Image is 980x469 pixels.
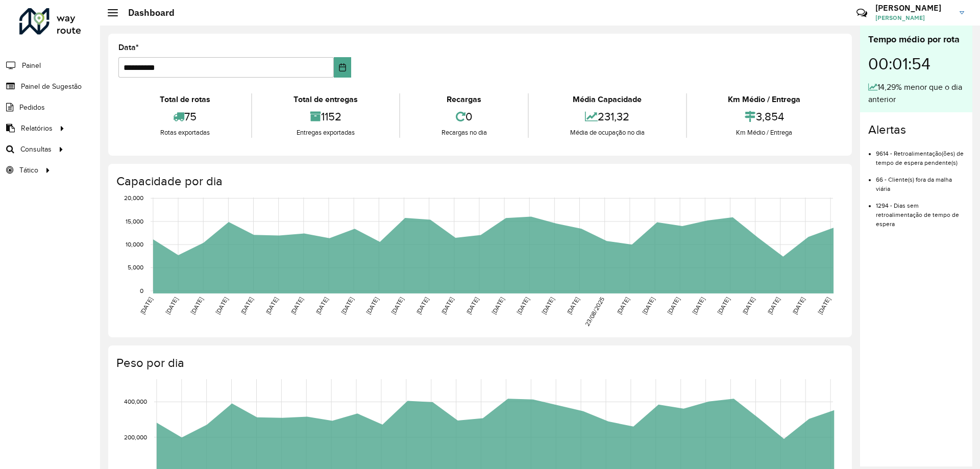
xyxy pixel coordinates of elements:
[121,106,249,128] div: 75
[255,106,396,128] div: 1152
[124,434,147,440] text: 200,000
[875,3,952,13] h3: [PERSON_NAME]
[690,128,839,138] div: Km Médio / Entrega
[126,218,143,225] text: 15,000
[666,296,681,315] text: [DATE]
[641,296,655,315] text: [DATE]
[541,296,555,315] text: [DATE]
[491,296,505,315] text: [DATE]
[118,7,175,18] h2: Dashboard
[239,296,254,315] text: [DATE]
[365,296,380,315] text: [DATE]
[531,128,683,138] div: Média de ocupação no dia
[116,356,842,371] h4: Peso por dia
[868,122,964,137] h4: Alertas
[583,296,605,328] text: 23/08/2025
[691,296,706,315] text: [DATE]
[116,174,842,189] h4: Capacidade por dia
[876,141,964,167] li: 9614 - Retroalimentação(ões) de tempo de espera pendente(s)
[19,102,45,113] span: Pedidos
[566,296,580,315] text: [DATE]
[868,33,964,46] div: Tempo médio por rota
[766,296,781,315] text: [DATE]
[690,93,839,106] div: Km Médio / Entrega
[340,296,355,315] text: [DATE]
[140,287,143,294] text: 0
[465,296,480,315] text: [DATE]
[334,57,352,78] button: Choose Date
[403,106,525,128] div: 0
[690,106,839,128] div: 3,854
[403,93,525,106] div: Recargas
[118,41,139,54] label: Data
[255,93,396,106] div: Total de entregas
[21,81,82,92] span: Painel de Sugestão
[390,296,405,315] text: [DATE]
[531,106,683,128] div: 231,32
[128,264,143,271] text: 5,000
[875,13,952,22] span: [PERSON_NAME]
[22,60,41,71] span: Painel
[415,296,430,315] text: [DATE]
[314,296,329,315] text: [DATE]
[21,123,53,134] span: Relatórios
[289,296,304,315] text: [DATE]
[121,128,249,138] div: Rotas exportadas
[403,128,525,138] div: Recargas no dia
[126,241,143,248] text: 10,000
[851,2,873,24] a: Contato Rápido
[19,165,38,176] span: Tático
[20,144,52,155] span: Consultas
[124,195,143,202] text: 20,000
[741,296,756,315] text: [DATE]
[189,296,204,315] text: [DATE]
[876,193,964,229] li: 1294 - Dias sem retroalimentação de tempo de espera
[791,296,806,315] text: [DATE]
[214,296,229,315] text: [DATE]
[139,296,154,315] text: [DATE]
[868,81,964,106] div: 14,29% menor que o dia anterior
[716,296,731,315] text: [DATE]
[121,93,249,106] div: Total de rotas
[164,296,179,315] text: [DATE]
[124,399,147,405] text: 400,000
[255,128,396,138] div: Entregas exportadas
[876,167,964,193] li: 66 - Cliente(s) fora da malha viária
[516,296,530,315] text: [DATE]
[616,296,630,315] text: [DATE]
[440,296,455,315] text: [DATE]
[817,296,831,315] text: [DATE]
[264,296,279,315] text: [DATE]
[868,46,964,81] div: 00:01:54
[531,93,683,106] div: Média Capacidade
